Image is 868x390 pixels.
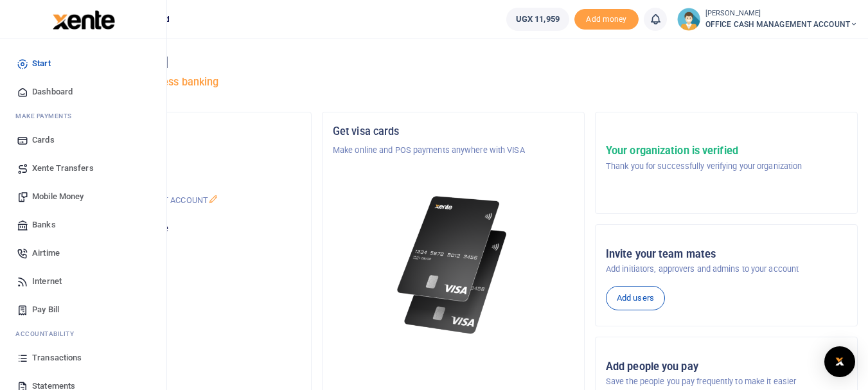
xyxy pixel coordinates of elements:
p: Exponential Ventures Ltd [60,144,301,157]
span: Dashboard [32,85,73,98]
span: countability [25,329,74,339]
li: Ac [10,324,156,344]
span: Internet [32,275,62,288]
img: profile-user [677,8,700,31]
p: Thank you for successfully verifying your organization [606,160,802,173]
h5: Get visa cards [333,125,574,138]
a: Pay Bill [10,296,156,324]
div: Open Intercom Messenger [824,346,855,377]
a: logo-small logo-large logo-large [51,14,115,24]
h5: Welcome to better business banking [49,76,858,89]
span: Cards [32,134,55,146]
a: Cards [10,126,156,154]
span: Pay Bill [32,303,59,316]
a: profile-user [PERSON_NAME] OFFICE CASH MANAGEMENT ACCOUNT [677,8,858,31]
span: Banks [32,218,56,231]
h5: Add people you pay [606,360,847,373]
a: Banks [10,211,156,239]
a: Xente Transfers [10,154,156,182]
h5: Account [60,175,301,188]
p: Add initiators, approvers and admins to your account [606,263,847,276]
a: UGX 11,959 [506,8,569,31]
a: Add users [606,286,665,310]
h5: Organization [60,125,301,138]
img: xente-_physical_cards.png [393,188,514,342]
a: Dashboard [10,78,156,106]
li: M [10,106,156,126]
h5: Invite your team mates [606,248,847,261]
h5: Your organization is verified [606,145,802,157]
span: Transactions [32,351,82,364]
p: Save the people you pay frequently to make it easier [606,375,847,388]
a: Start [10,49,156,78]
h5: UGX 11,959 [60,238,301,251]
li: Wallet ballance [501,8,574,31]
p: Your current account balance [60,222,301,235]
h4: Hello [PERSON_NAME] [49,55,858,69]
span: UGX 11,959 [516,13,560,26]
a: Add money [574,13,639,23]
a: Mobile Money [10,182,156,211]
small: [PERSON_NAME] [705,8,858,19]
a: Transactions [10,344,156,372]
a: Internet [10,267,156,296]
li: Toup your wallet [574,9,639,30]
span: Airtime [32,247,60,260]
img: logo-large [53,10,115,30]
a: Airtime [10,239,156,267]
span: Mobile Money [32,190,84,203]
p: Make online and POS payments anywhere with VISA [333,144,574,157]
span: ake Payments [22,111,72,121]
span: Start [32,57,51,70]
span: Xente Transfers [32,162,94,175]
span: OFFICE CASH MANAGEMENT ACCOUNT [705,19,858,30]
p: OFFICE CASH MANAGEMENT ACCOUNT [60,194,301,207]
span: Add money [574,9,639,30]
